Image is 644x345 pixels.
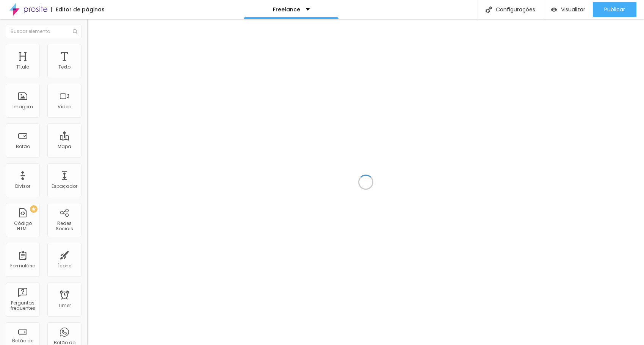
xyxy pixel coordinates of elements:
div: Texto [58,64,71,70]
div: Espaçador [52,184,77,189]
div: Título [16,64,29,70]
div: Timer [58,303,71,308]
img: Icone [73,29,77,34]
div: Ícone [58,263,71,269]
div: Perguntas frequentes [8,300,38,311]
div: Código HTML [8,221,38,232]
div: Botão [16,144,30,149]
p: Freelance [273,7,300,12]
span: Visualizar [561,6,585,12]
button: Visualizar [543,2,593,17]
div: Formulário [10,263,35,269]
div: Mapa [58,144,71,149]
img: Icone [486,6,492,13]
input: Buscar elemento [6,25,81,38]
img: view-1.svg [551,6,557,13]
button: Publicar [593,2,636,17]
div: Editor de páginas [51,7,105,12]
div: Imagem [13,104,33,109]
span: Publicar [604,6,625,12]
div: Redes Sociais [49,221,79,232]
div: Divisor [15,184,30,189]
div: Vídeo [58,104,71,109]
